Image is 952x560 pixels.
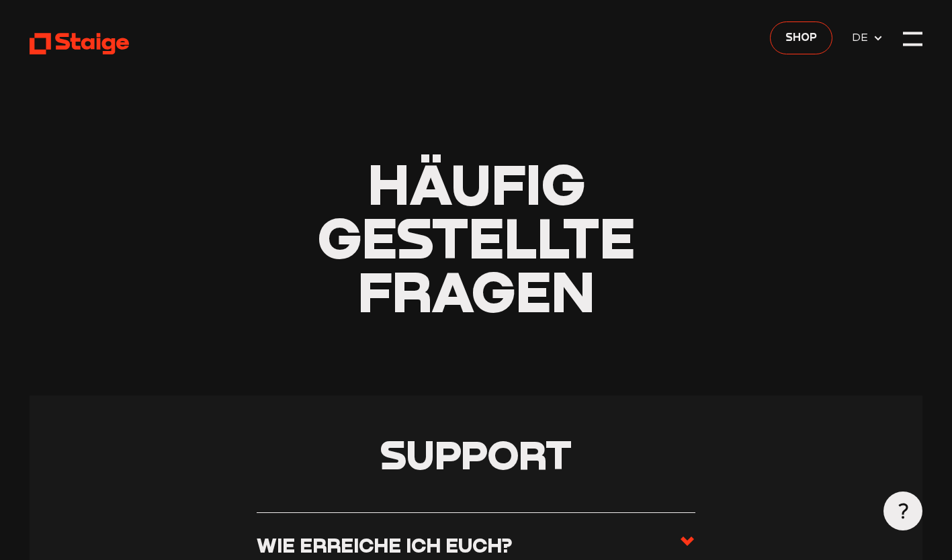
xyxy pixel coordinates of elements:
span: Häufig gestellte Fragen [318,149,635,325]
span: DE [852,29,873,46]
span: Support [380,430,572,478]
h3: Wie erreiche ich euch? [257,533,513,557]
span: Shop [785,29,817,46]
a: Shop [770,21,832,54]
